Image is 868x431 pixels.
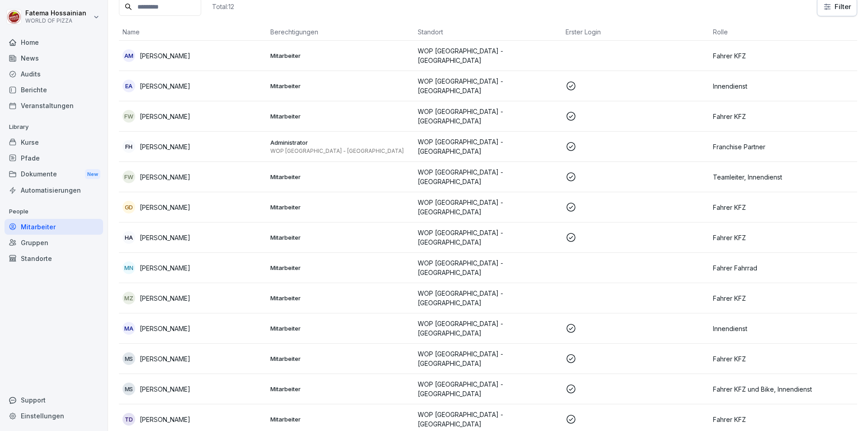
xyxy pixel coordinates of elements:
[123,413,135,426] div: TD
[270,385,411,393] p: Mitarbeiter
[140,384,190,394] p: [PERSON_NAME]
[123,80,135,92] div: EA
[212,2,234,11] p: Total: 12
[562,24,710,41] th: Erster Login
[418,198,558,217] p: WOP [GEOGRAPHIC_DATA] - [GEOGRAPHIC_DATA]
[267,24,415,41] th: Berechtigungen
[5,66,103,82] a: Audits
[418,349,558,368] p: WOP [GEOGRAPHIC_DATA] - [GEOGRAPHIC_DATA]
[5,82,103,98] a: Berichte
[140,81,190,91] p: [PERSON_NAME]
[418,410,558,429] p: WOP [GEOGRAPHIC_DATA] - [GEOGRAPHIC_DATA]
[123,110,135,123] div: FW
[140,203,190,212] p: [PERSON_NAME]
[270,233,411,242] p: Mitarbeiter
[270,52,411,60] p: Mitarbeiter
[140,415,190,424] p: [PERSON_NAME]
[140,233,190,242] p: [PERSON_NAME]
[713,51,854,61] p: Fahrer KFZ
[270,415,411,423] p: Mitarbeiter
[123,231,135,244] div: HA
[5,219,103,235] a: Mitarbeiter
[713,172,854,182] p: Teamleiter, Innendienst
[270,264,411,272] p: Mitarbeiter
[5,166,103,183] div: Dokumente
[270,324,411,332] p: Mitarbeiter
[5,251,103,266] a: Standorte
[119,24,267,41] th: Name
[140,142,190,152] p: [PERSON_NAME]
[123,140,135,153] div: FH
[713,142,854,152] p: Franchise Partner
[5,98,103,114] a: Veranstaltungen
[713,324,854,333] p: Innendienst
[713,384,854,394] p: Fahrer KFZ und Bike, Innendienst
[123,383,135,395] div: MS
[713,203,854,212] p: Fahrer KFZ
[5,182,103,198] a: Automatisierungen
[25,18,86,24] p: WORLD OF PIZZA
[140,324,190,333] p: [PERSON_NAME]
[713,415,854,424] p: Fahrer KFZ
[5,134,103,150] a: Kurse
[270,147,411,155] p: WOP [GEOGRAPHIC_DATA] - [GEOGRAPHIC_DATA]
[5,166,103,183] a: DokumenteNew
[418,289,558,308] p: WOP [GEOGRAPHIC_DATA] - [GEOGRAPHIC_DATA]
[270,173,411,181] p: Mitarbeiter
[713,294,854,303] p: Fahrer KFZ
[140,172,190,182] p: [PERSON_NAME]
[140,51,190,61] p: [PERSON_NAME]
[414,24,562,41] th: Standort
[5,408,103,424] a: Einstellungen
[123,49,135,62] div: AM
[123,171,135,183] div: FW
[5,34,103,50] a: Home
[140,294,190,303] p: [PERSON_NAME]
[270,203,411,211] p: Mitarbeiter
[713,233,854,242] p: Fahrer KFZ
[270,138,411,147] p: Administrator
[5,204,103,219] p: People
[140,112,190,121] p: [PERSON_NAME]
[823,2,851,11] div: Filter
[5,392,103,408] div: Support
[123,201,135,213] div: GD
[5,235,103,251] div: Gruppen
[123,352,135,365] div: MS
[418,228,558,247] p: WOP [GEOGRAPHIC_DATA] - [GEOGRAPHIC_DATA]
[418,167,558,186] p: WOP [GEOGRAPHIC_DATA] - [GEOGRAPHIC_DATA]
[140,263,190,273] p: [PERSON_NAME]
[418,107,558,126] p: WOP [GEOGRAPHIC_DATA] - [GEOGRAPHIC_DATA]
[123,322,135,335] div: MA
[418,258,558,277] p: WOP [GEOGRAPHIC_DATA] - [GEOGRAPHIC_DATA]
[270,355,411,363] p: Mitarbeiter
[713,81,854,91] p: Innendienst
[5,50,103,66] a: News
[270,294,411,302] p: Mitarbeiter
[270,82,411,90] p: Mitarbeiter
[418,46,558,65] p: WOP [GEOGRAPHIC_DATA] - [GEOGRAPHIC_DATA]
[709,24,857,41] th: Rolle
[713,112,854,121] p: Fahrer KFZ
[140,354,190,364] p: [PERSON_NAME]
[418,379,558,398] p: WOP [GEOGRAPHIC_DATA] - [GEOGRAPHIC_DATA]
[5,120,103,134] p: Library
[713,263,854,273] p: Fahrer Fahrrad
[123,292,135,304] div: MZ
[5,150,103,166] a: Pfade
[85,169,100,180] div: New
[123,261,135,274] div: MN
[418,319,558,338] p: WOP [GEOGRAPHIC_DATA] - [GEOGRAPHIC_DATA]
[418,76,558,95] p: WOP [GEOGRAPHIC_DATA] - [GEOGRAPHIC_DATA]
